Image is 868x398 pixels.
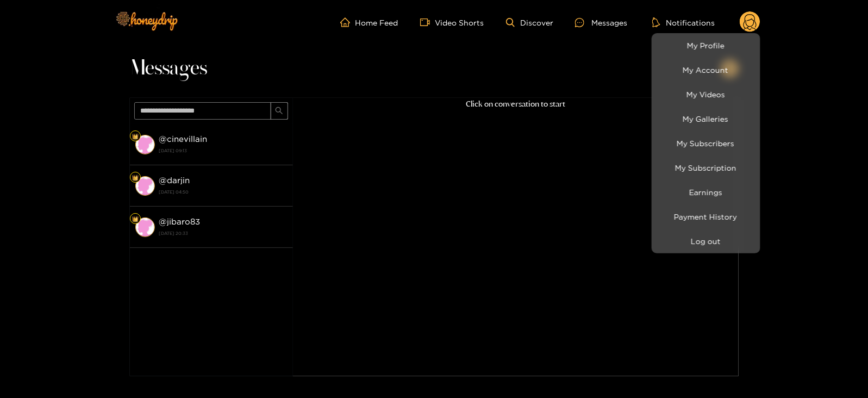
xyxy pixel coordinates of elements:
[654,60,758,79] a: My Account
[654,232,758,251] button: Log out
[654,36,758,55] a: My Profile
[654,109,758,128] a: My Galleries
[654,134,758,153] a: My Subscribers
[654,207,758,226] a: Payment History
[654,158,758,177] a: My Subscription
[654,85,758,104] a: My Videos
[654,183,758,202] a: Earnings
